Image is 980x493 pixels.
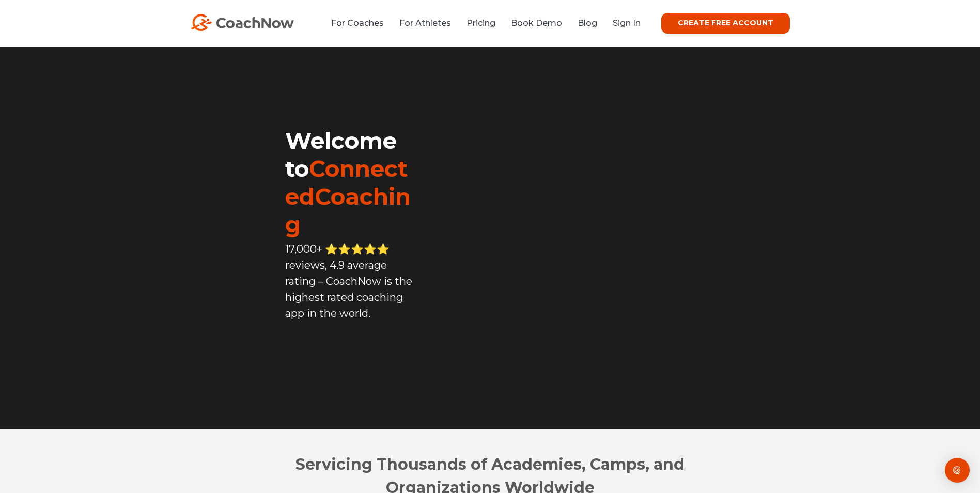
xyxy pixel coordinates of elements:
[331,18,384,28] a: For Coaches
[285,155,411,238] span: ConnectedCoaching
[191,14,294,31] img: CoachNow Logo
[661,13,790,34] a: CREATE FREE ACCOUNT
[285,341,414,368] iframe: Embedded CTA
[578,18,597,28] a: Blog
[285,243,412,319] span: 17,000+ ⭐️⭐️⭐️⭐️⭐️ reviews, 4.9 average rating – CoachNow is the highest rated coaching app in th...
[613,18,641,28] a: Sign In
[466,18,495,28] a: Pricing
[945,458,970,483] div: Open Intercom Messenger
[511,18,562,28] a: Book Demo
[285,127,416,238] h1: Welcome to
[399,18,451,28] a: For Athletes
